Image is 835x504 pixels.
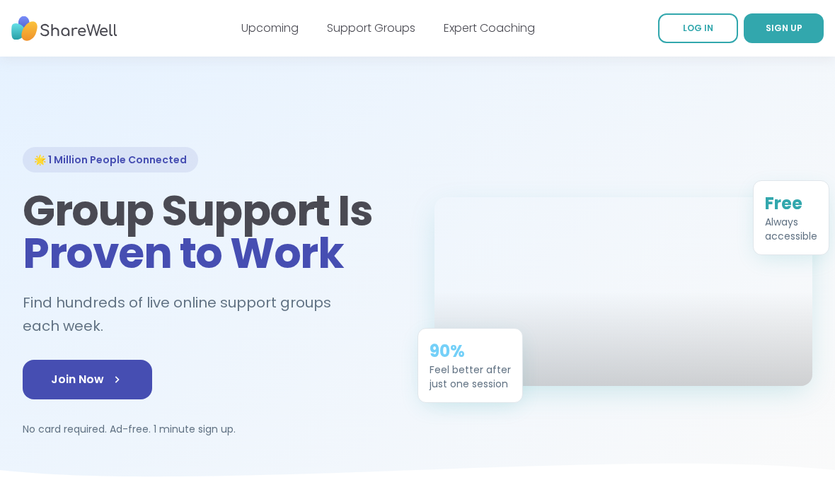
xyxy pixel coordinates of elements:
a: Upcoming [241,20,299,36]
h2: Find hundreds of live online support groups each week. [23,291,401,337]
span: SIGN UP [766,22,802,34]
a: Support Groups [327,20,415,36]
p: No card required. Ad-free. 1 minute sign up. [23,422,401,436]
img: ShareWell Nav Logo [11,9,117,48]
span: LOG IN [683,22,713,34]
span: Proven to Work [23,223,343,283]
a: Join Now [23,360,152,399]
a: SIGN UP [744,13,824,43]
a: LOG IN [658,13,738,43]
div: 90% [430,340,511,363]
div: Free [765,192,817,215]
div: Feel better after just one session [430,363,511,391]
div: 🌟 1 Million People Connected [23,147,198,172]
a: Expert Coaching [444,20,535,36]
h1: Group Support Is [23,189,401,274]
span: Join Now [51,371,124,388]
div: Always accessible [765,215,817,243]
